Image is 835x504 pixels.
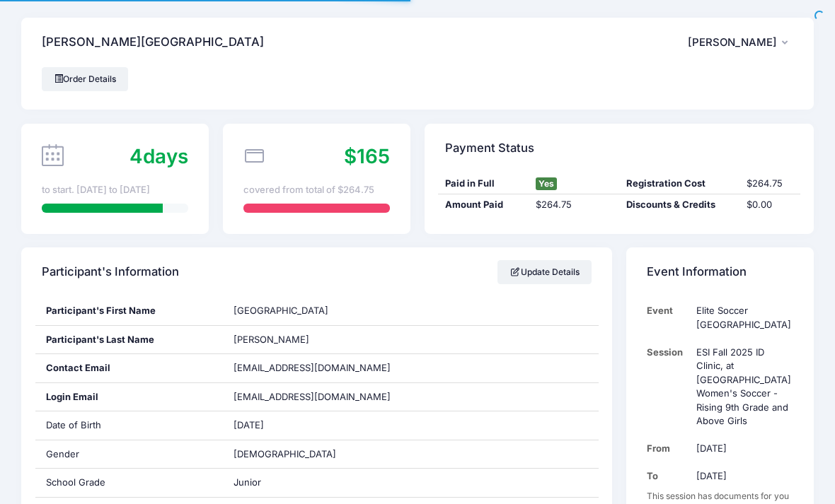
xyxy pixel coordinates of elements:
[234,419,264,430] span: [DATE]
[234,305,328,316] span: [GEOGRAPHIC_DATA]
[438,177,529,191] div: Paid in Full
[35,383,223,411] div: Login Email
[35,440,223,469] div: Gender
[42,67,128,91] a: Order Details
[438,198,529,212] div: Amount Paid
[497,260,592,284] a: Update Details
[234,476,261,488] span: Junior
[35,469,223,497] div: School Grade
[42,23,264,63] h4: [PERSON_NAME][GEOGRAPHIC_DATA]
[690,339,793,435] td: ESI Fall 2025 ID Clinic, at [GEOGRAPHIC_DATA] Women's Soccer - Rising 9th Grade and Above Girls
[234,334,309,345] span: [PERSON_NAME]
[647,462,690,490] td: To
[42,252,179,293] h4: Participant's Information
[234,448,336,459] span: [DEMOGRAPHIC_DATA]
[647,252,747,293] h4: Event Information
[739,177,800,191] div: $264.75
[690,435,793,462] td: [DATE]
[35,326,223,354] div: Participant's Last Name
[344,144,390,168] span: $165
[129,144,143,168] span: 4
[445,128,534,168] h4: Payment Status
[234,362,391,373] span: [EMAIL_ADDRESS][DOMAIN_NAME]
[619,177,739,191] div: Registration Cost
[35,411,223,440] div: Date of Birth
[647,297,690,339] td: Event
[35,297,223,325] div: Participant's First Name
[690,297,793,339] td: Elite Soccer [GEOGRAPHIC_DATA]
[647,339,690,435] td: Session
[42,183,188,197] div: to start. [DATE] to [DATE]
[536,177,557,190] span: Yes
[35,354,223,382] div: Contact Email
[529,198,619,212] div: $264.75
[243,183,390,197] div: covered from total of $264.75
[234,390,410,404] span: [EMAIL_ADDRESS][DOMAIN_NAME]
[688,26,793,59] button: [PERSON_NAME]
[647,435,690,462] td: From
[688,36,777,49] span: [PERSON_NAME]
[690,462,793,490] td: [DATE]
[129,142,188,172] div: days
[619,198,739,212] div: Discounts & Credits
[739,198,800,212] div: $0.00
